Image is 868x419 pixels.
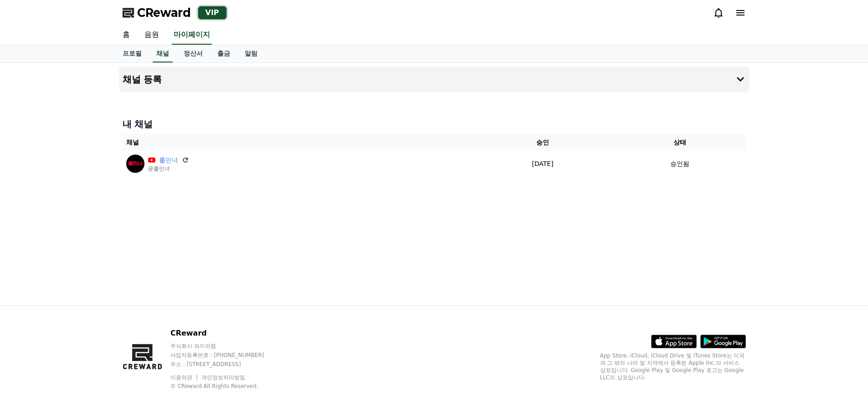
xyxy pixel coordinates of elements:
[210,45,237,62] a: 출금
[123,5,191,20] a: CReward
[123,134,471,151] th: 채널
[198,6,226,19] div: VIP
[115,45,149,62] a: 프로필
[137,26,166,45] a: 음원
[123,74,162,84] h4: 채널 등록
[153,45,173,62] a: 채널
[170,361,282,368] p: 주소 : [STREET_ADDRESS]
[670,159,689,169] p: 승인됨
[126,155,144,173] img: 롤민녀
[148,165,189,172] p: @롤민녀
[170,328,282,339] p: CReward
[600,352,746,381] p: App Store, iCloud, iCloud Drive 및 iTunes Store는 미국과 그 밖의 나라 및 지역에서 등록된 Apple Inc.의 서비스 상표입니다. Goo...
[170,374,199,381] a: 이용약관
[176,45,210,62] a: 정산서
[201,374,245,381] a: 개인정보처리방침
[170,352,282,359] p: 사업자등록번호 : [PHONE_NUMBER]
[614,134,745,151] th: 상태
[170,383,282,390] p: © CReward All Rights Reserved.
[137,5,191,20] span: CReward
[123,118,746,130] h4: 내 채널
[159,155,178,165] a: 롤민녀
[115,26,137,45] a: 홈
[170,342,282,350] p: 주식회사 와이피랩
[471,134,615,151] th: 승인
[119,67,750,92] button: 채널 등록
[237,45,265,62] a: 알림
[172,26,212,45] a: 마이페이지
[475,159,611,169] p: [DATE]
